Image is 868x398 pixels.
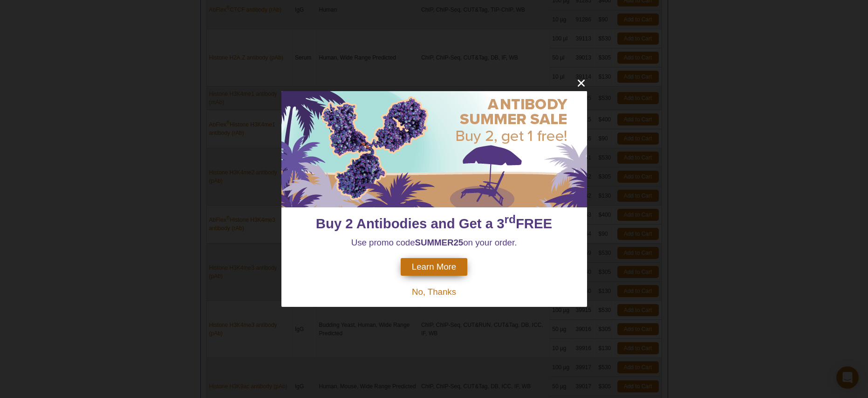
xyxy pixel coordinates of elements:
[415,238,464,247] strong: SUMMER25
[412,262,456,272] span: Learn More
[316,216,552,231] span: Buy 2 Antibodies and Get a 3 FREE
[575,77,587,89] button: close
[412,287,456,297] span: No, Thanks
[505,213,516,226] sup: rd
[351,238,517,247] span: Use promo code on your order.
